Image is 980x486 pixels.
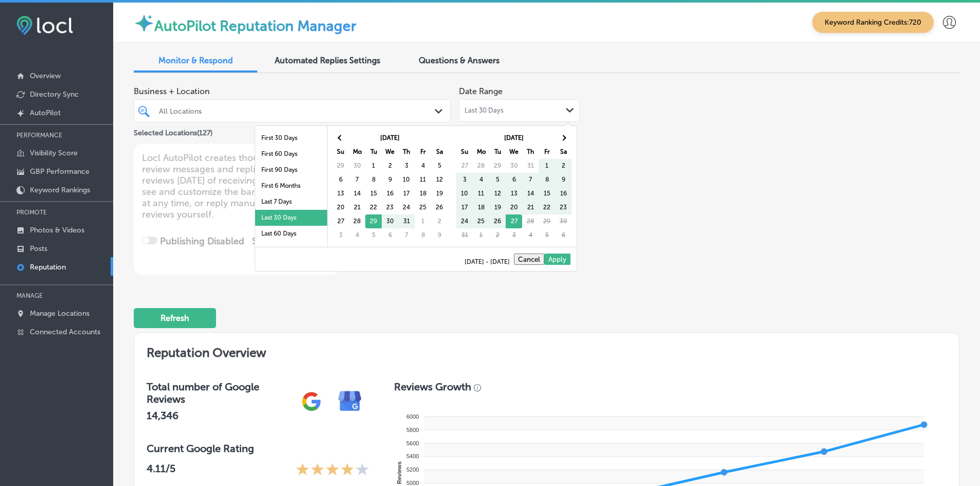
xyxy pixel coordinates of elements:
h3: Reviews Growth [394,381,471,393]
td: 9 [431,228,448,242]
td: 21 [522,201,539,214]
td: 14 [522,187,539,201]
div: All Locations [159,106,436,115]
td: 28 [522,214,539,228]
td: 23 [555,201,572,214]
td: 7 [398,228,415,242]
td: 3 [398,159,415,173]
li: First 6 Months [255,178,327,194]
td: 18 [415,187,431,201]
th: Tu [365,145,382,159]
button: Refresh [134,308,216,328]
td: 1 [473,228,489,242]
p: AutoPilot [30,109,61,117]
td: 19 [431,187,448,201]
button: Apply [544,254,571,265]
p: Visibility Score [30,149,78,157]
span: Keyword Ranking Credits: 720 [812,12,934,33]
th: Fr [415,145,431,159]
td: 10 [456,187,473,201]
td: 24 [456,214,473,228]
label: Date Range [459,86,503,96]
td: 23 [382,201,398,214]
td: 26 [431,201,448,214]
td: 2 [555,159,572,173]
td: 10 [398,173,415,187]
td: 21 [349,201,365,214]
td: 24 [398,201,415,214]
p: 4.11 /5 [147,462,175,478]
span: Last 30 Days [465,106,504,115]
td: 30 [349,159,365,173]
div: 4.11 Stars [296,462,369,478]
li: First 60 Days [255,146,327,162]
p: Posts [30,244,47,253]
h2: Reputation Overview [134,333,959,368]
td: 14 [349,187,365,201]
td: 12 [431,173,448,187]
p: Selected Locations ( 127 ) [134,124,212,137]
p: Photos & Videos [30,226,84,235]
td: 25 [415,201,431,214]
td: 7 [522,173,539,187]
li: First 30 Days [255,130,327,146]
span: Business + Location [134,86,451,96]
th: Tu [489,145,506,159]
tspan: 5200 [406,466,419,473]
td: 28 [473,159,489,173]
td: 30 [555,214,572,228]
td: 27 [332,214,349,228]
th: Fr [539,145,555,159]
td: 1 [415,214,431,228]
h3: Current Google Rating [147,442,369,455]
td: 17 [456,201,473,214]
p: Directory Sync [30,90,79,99]
p: Keyword Rankings [30,186,90,194]
span: Automated Replies Settings [275,56,380,65]
td: 3 [456,173,473,187]
td: 30 [506,159,522,173]
td: 29 [365,214,382,228]
th: Sa [431,145,448,159]
tspan: 5400 [406,453,419,459]
td: 6 [555,228,572,242]
td: 8 [415,228,431,242]
td: 25 [473,214,489,228]
li: First 90 Days [255,162,327,178]
td: 29 [539,214,555,228]
td: 31 [522,159,539,173]
img: e7ababfa220611ac49bdb491a11684a6.png [331,382,369,421]
th: [DATE] [473,131,555,145]
td: 18 [473,201,489,214]
td: 15 [365,187,382,201]
td: 3 [506,228,522,242]
th: Sa [555,145,572,159]
h3: Total number of Google Reviews [147,381,292,405]
td: 22 [539,201,555,214]
tspan: 5000 [406,480,419,486]
th: Su [332,145,349,159]
td: 16 [555,187,572,201]
td: 5 [365,228,382,242]
td: 29 [489,159,506,173]
td: 29 [332,159,349,173]
p: Connected Accounts [30,328,100,336]
td: 7 [349,173,365,187]
th: We [382,145,398,159]
td: 5 [489,173,506,187]
td: 11 [473,187,489,201]
th: Mo [473,145,489,159]
td: 4 [473,173,489,187]
td: 11 [415,173,431,187]
p: Reputation [30,263,66,272]
th: Th [522,145,539,159]
td: 22 [365,201,382,214]
tspan: 5600 [406,440,419,446]
th: Th [398,145,415,159]
td: 31 [398,214,415,228]
p: Overview [30,71,61,80]
td: 12 [489,187,506,201]
td: 3 [332,228,349,242]
td: 9 [555,173,572,187]
th: Mo [349,145,365,159]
